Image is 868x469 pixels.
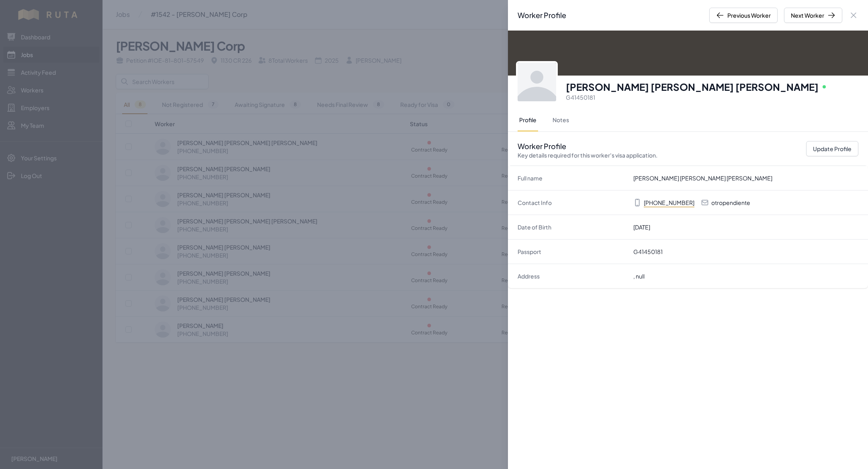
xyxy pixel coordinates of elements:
[518,10,566,21] h2: Worker Profile
[518,109,538,132] button: Profile
[518,151,657,159] p: Key details required for this worker's visa application.
[633,248,858,256] dd: G41450181
[566,80,819,93] h3: [PERSON_NAME] [PERSON_NAME] [PERSON_NAME]
[806,141,858,156] button: Update Profile
[709,8,778,23] button: Previous Worker
[518,248,627,256] dt: Passport
[633,174,858,182] dd: [PERSON_NAME] [PERSON_NAME] [PERSON_NAME]
[518,174,627,182] dt: Full name
[518,199,627,207] dt: Contact Info
[644,199,694,207] p: [PHONE_NUMBER]
[518,141,657,159] h2: Worker Profile
[551,109,571,132] button: Notes
[711,199,750,207] p: otropendiente
[633,223,858,231] dd: [DATE]
[518,223,627,231] dt: Date of Birth
[633,272,858,280] dd: , null
[518,272,627,280] dt: Address
[566,93,858,101] p: G41450181
[784,8,842,23] button: Next Worker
